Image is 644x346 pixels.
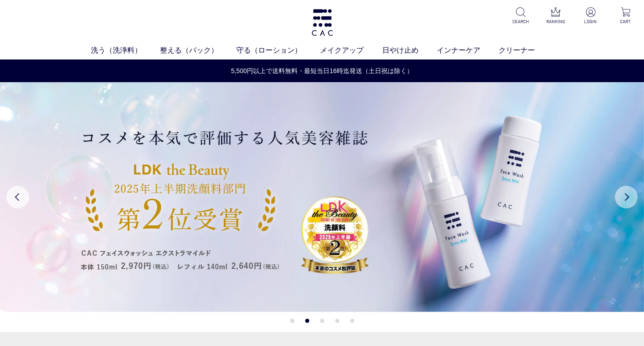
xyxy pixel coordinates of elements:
a: 日やけ止め [382,45,437,56]
a: クリーナー [499,45,553,56]
a: RANKING [544,7,567,25]
p: SEARCH [509,18,532,25]
a: インナーケア [437,45,499,56]
a: 整える（パック） [160,45,236,56]
button: Next [615,186,638,208]
button: 2 of 5 [305,319,309,323]
button: Previous [6,186,29,208]
a: 5,500円以上で送料無料・最短当日16時迄発送（土日祝は除く） [0,66,644,76]
p: CART [614,18,637,25]
p: RANKING [544,18,567,25]
button: 5 of 5 [350,319,354,323]
button: 1 of 5 [290,319,294,323]
a: 洗う（洗浄料） [91,45,160,56]
button: 3 of 5 [320,319,324,323]
p: LOGIN [579,18,602,25]
a: メイクアップ [320,45,382,56]
a: LOGIN [579,7,602,25]
button: 4 of 5 [335,319,339,323]
a: CART [614,7,637,25]
img: logo [310,9,334,36]
a: SEARCH [509,7,532,25]
a: 守る（ローション） [236,45,320,56]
